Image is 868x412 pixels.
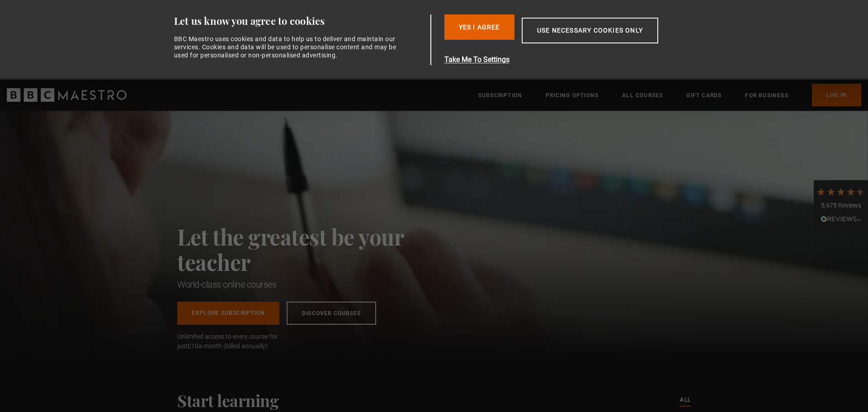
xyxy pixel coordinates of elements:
img: REVIEWS.io [821,216,861,222]
h2: Let the greatest be your teacher [177,224,444,275]
h1: World-class online courses [177,278,444,291]
a: All Courses [622,91,663,100]
a: Discover Courses [287,302,376,325]
button: Use necessary cookies only [522,18,658,43]
div: Read All Reviews [816,214,866,225]
button: Take Me To Settings [444,54,701,65]
button: Yes I Agree [444,14,514,40]
a: For business [745,91,788,100]
div: 5,975 ReviewsRead All Reviews [814,180,868,232]
div: BBC Maestro uses cookies and data to help us to deliver and maintain our services. Cookies and da... [174,35,402,60]
span: £10 [188,342,198,350]
a: Subscription [478,91,522,100]
a: Gift Cards [686,91,722,100]
span: Unlimited access to every course for just a month (billed annually) [177,332,299,351]
svg: BBC Maestro [7,88,127,102]
div: 4.7 Stars [816,187,866,197]
a: Log In [812,84,861,106]
nav: Primary [478,84,861,106]
a: Explore Subscription [177,302,279,325]
div: Let us know you agree to cookies [174,14,427,28]
div: 5,975 Reviews [816,201,866,210]
a: Pricing Options [546,91,599,100]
